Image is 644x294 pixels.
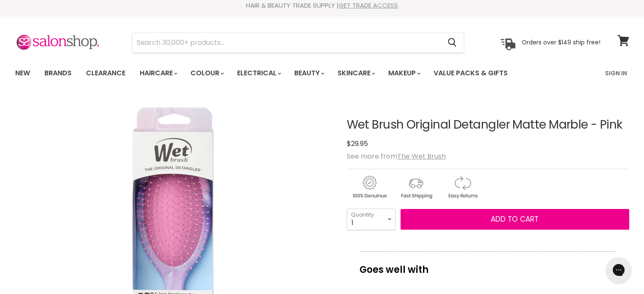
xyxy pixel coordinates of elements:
a: Makeup [382,64,426,82]
select: Quantity [347,209,395,230]
a: New [9,64,36,82]
iframe: Gorgias live chat messenger [602,254,636,286]
p: Goes well with [359,251,616,279]
div: HAIR & BEAUTY TRADE SUPPLY | [5,1,640,10]
a: Brands [38,64,78,82]
span: $29.95 [347,139,368,148]
nav: Main [5,61,640,85]
input: Search [133,33,441,52]
span: See more from [347,151,446,161]
a: Colour [184,64,229,82]
a: Haircare [133,64,182,82]
a: GET TRADE ACCESS [339,1,398,10]
a: Electrical [231,64,286,82]
button: Search [441,33,464,52]
a: Beauty [288,64,329,82]
a: Clearance [80,64,132,82]
button: Add to cart [401,209,629,230]
img: shipping.gif [393,174,438,200]
p: Orders over $149 ship free! [522,38,600,46]
img: genuine.gif [347,174,392,200]
a: Sign In [600,64,632,82]
a: The Wet Brush [397,151,446,161]
img: returns.gif [440,174,485,200]
h1: Wet Brush Original Detangler Matte Marble - Pink [347,118,629,132]
form: Product [132,33,464,53]
span: Add to cart [491,214,539,224]
a: Skincare [331,64,380,82]
ul: Main menu [9,61,557,85]
a: Value Packs & Gifts [427,64,514,82]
